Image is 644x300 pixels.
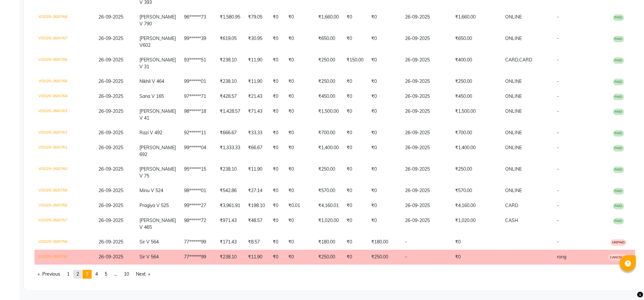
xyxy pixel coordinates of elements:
td: ₹11.90 [244,53,269,74]
a: Previous [34,270,63,279]
td: ₹1,500.00 [451,104,501,125]
td: V/2025-26/0756 [34,235,95,250]
td: ₹250.00 [314,162,343,183]
td: V/2025-26/0765 [34,74,95,89]
td: - [401,235,451,250]
span: - [557,78,559,84]
td: 26-09-2025 [401,162,451,183]
span: 26-09-2025 [99,254,123,260]
span: 26-09-2025 [99,202,123,208]
span: - [557,14,559,20]
span: - [557,202,559,208]
td: ₹238.10 [216,162,244,183]
td: V/2025-26/0758 [34,198,95,213]
td: ₹30.95 [244,31,269,53]
span: - [557,130,559,136]
td: ₹0 [367,213,401,235]
td: ₹0 [284,10,314,31]
td: ₹0 [284,162,314,183]
td: ₹180.00 [367,235,401,250]
td: ₹1,020.00 [451,213,501,235]
span: - [557,239,559,245]
span: ONLINE [505,188,522,193]
td: ₹450.00 [314,89,343,104]
span: [PERSON_NAME] V 41 [139,108,176,121]
td: ₹4,160.00 [451,198,501,213]
td: ₹0 [367,183,401,198]
td: ₹0 [367,89,401,104]
td: ₹619.05 [216,31,244,53]
span: 4 [95,271,98,277]
td: ₹700.00 [451,125,501,140]
span: PAID [613,109,624,115]
span: - [557,35,559,41]
span: ONLINE [505,93,522,99]
span: PAID [613,145,624,151]
td: ₹1,428.57 [216,104,244,125]
td: ₹180.00 [314,235,343,250]
td: ₹0.01 [284,198,314,213]
nav: Pagination [34,270,635,279]
span: Nikhil V 464 [139,78,164,84]
span: CARD [505,202,518,208]
span: CARD [519,57,532,63]
td: ₹700.00 [314,125,343,140]
td: 26-09-2025 [401,198,451,213]
td: ₹0 [451,235,501,250]
td: ₹0 [367,53,401,74]
td: ₹0 [284,213,314,235]
td: ₹0 [284,74,314,89]
td: ₹1,333.33 [216,140,244,162]
span: 26-09-2025 [99,93,123,99]
span: ONLINE [505,108,522,114]
td: ₹3,961.91 [216,198,244,213]
td: V/2025-26/0762 [34,125,95,140]
td: ₹0 [343,235,367,250]
span: - [557,57,559,63]
td: ₹0 [269,235,284,250]
span: 26-09-2025 [99,108,123,114]
td: V/2025-26/0767 [34,31,95,53]
td: ₹11.90 [244,162,269,183]
span: PAID [613,36,624,42]
td: ₹250.00 [314,74,343,89]
td: ₹4,160.01 [314,198,343,213]
td: ₹0 [284,235,314,250]
td: ₹0 [269,250,284,265]
td: ₹0 [343,10,367,31]
td: ₹0 [343,162,367,183]
td: ₹0 [284,140,314,162]
td: ₹0 [343,213,367,235]
span: - [557,93,559,99]
td: ₹0 [367,140,401,162]
span: ONLINE [505,35,522,41]
td: ₹0 [343,183,367,198]
td: V/2025-26/0764 [34,89,95,104]
td: ₹250.00 [451,74,501,89]
span: Minu V 524 [139,188,163,193]
td: ₹1,400.00 [451,140,501,162]
span: 26-09-2025 [99,239,123,245]
span: [PERSON_NAME] V 75 [139,166,176,179]
td: V/2025-26/0759 [34,183,95,198]
span: PAID [613,14,624,21]
td: ₹0 [284,31,314,53]
td: ₹0 [269,104,284,125]
td: ₹0 [269,198,284,213]
span: Sana V 165 [139,93,164,99]
td: ₹1,400.00 [314,140,343,162]
td: ₹0 [269,213,284,235]
td: ₹250.00 [314,250,343,265]
span: CANCELLED [608,254,631,261]
td: ₹666.67 [216,125,244,140]
td: V/2025-26/0766 [34,53,95,74]
td: ₹171.43 [216,235,244,250]
span: PAID [613,130,624,137]
td: ₹0 [343,140,367,162]
td: ₹650.00 [451,31,501,53]
span: 1 [67,271,70,277]
span: Sir V 564 [139,254,159,260]
td: 26-09-2025 [401,140,451,162]
td: ₹8.57 [244,235,269,250]
span: ONLINE [505,130,522,136]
